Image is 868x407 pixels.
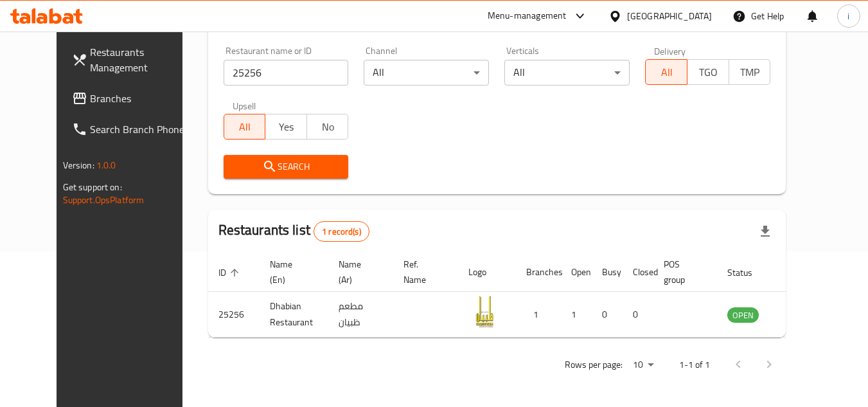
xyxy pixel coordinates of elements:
[90,91,191,106] span: Branches
[90,122,191,137] span: Search Branch Phone
[623,292,653,338] td: 0
[516,292,561,338] td: 1
[734,63,766,82] span: TMP
[651,63,682,82] span: All
[488,8,567,24] div: Menu-management
[750,216,781,247] div: Export file
[62,114,202,145] a: Search Branch Phone
[62,37,202,83] a: Restaurants Management
[628,356,659,375] div: Rows per page:
[403,257,443,287] span: Ref. Name
[679,357,710,373] p: 1-1 of 1
[90,44,191,75] span: Restaurants Management
[265,114,307,140] button: Yes
[664,257,702,287] span: POS group
[565,357,623,373] p: Rows per page:
[218,265,243,280] span: ID
[847,9,849,23] span: i
[592,253,623,292] th: Busy
[693,63,724,82] span: TGO
[328,292,393,338] td: مطعم ظبيان
[504,60,630,86] div: All
[229,118,261,136] span: All
[458,253,516,292] th: Logo
[364,60,489,86] div: All
[63,157,94,174] span: Version:
[63,192,145,208] a: Support.OpsPlatform
[727,307,759,323] div: OPEN
[727,265,769,280] span: Status
[63,179,122,195] span: Get support on:
[729,59,771,85] button: TMP
[645,59,687,85] button: All
[314,226,369,238] span: 1 record(s)
[784,253,829,292] th: Action
[314,221,369,242] div: Total records count
[62,83,202,114] a: Branches
[260,292,328,338] td: Dhabian Restaurant
[516,253,561,292] th: Branches
[96,157,116,174] span: 1.0.0
[312,118,344,136] span: No
[218,221,369,242] h2: Restaurants list
[687,59,729,85] button: TGO
[270,257,313,287] span: Name (En)
[592,292,623,338] td: 0
[224,155,349,179] button: Search
[654,46,686,55] label: Delivery
[561,253,592,292] th: Open
[233,101,256,110] label: Upsell
[623,253,653,292] th: Closed
[727,308,759,323] span: OPEN
[627,9,712,23] div: [GEOGRAPHIC_DATA]
[270,118,302,136] span: Yes
[224,15,771,35] h2: Restaurant search
[306,114,349,140] button: No
[208,292,260,338] td: 25256
[468,296,500,328] img: Dhabian Restaurant
[339,257,378,287] span: Name (Ar)
[561,292,592,338] td: 1
[234,159,339,175] span: Search
[224,114,266,140] button: All
[224,60,349,86] input: Search for restaurant name or ID..
[208,253,829,338] table: enhanced table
